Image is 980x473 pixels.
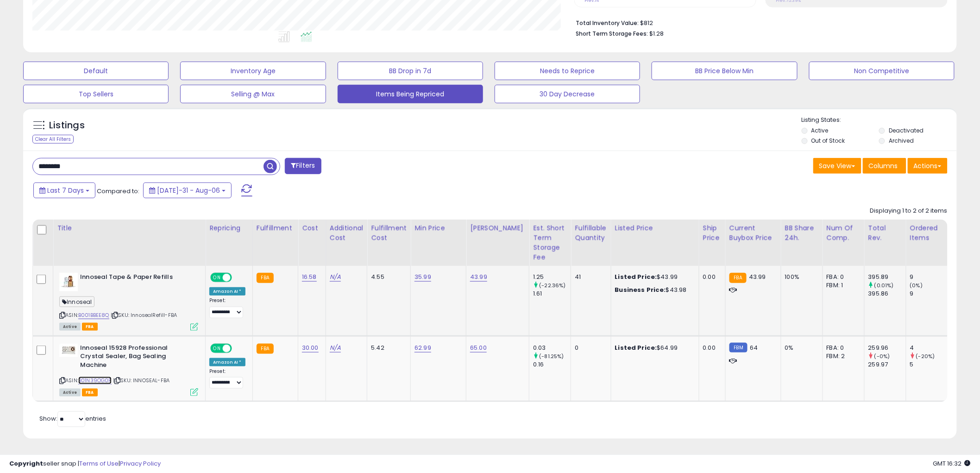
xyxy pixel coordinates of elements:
div: [PERSON_NAME] [470,223,525,233]
span: OFF [231,274,245,282]
small: (-81.25%) [540,353,564,360]
b: Innoseal Tape & Paper Refills [80,273,193,284]
label: Out of Stock [811,137,845,145]
button: Filters [285,158,321,174]
div: FBA: 0 [827,344,857,352]
span: | SKU: INNOSEAL-FBA [113,377,170,384]
div: $64.99 [615,344,692,352]
p: Listing States: [802,116,957,125]
div: 259.97 [868,360,906,369]
span: All listings currently available for purchase on Amazon [59,389,81,397]
div: 4.55 [371,273,403,281]
a: N/A [330,272,341,282]
button: Default [23,62,169,80]
button: Non Competitive [809,62,955,80]
div: Repricing [209,223,249,233]
a: 43.99 [470,272,487,282]
div: Num of Comp. [827,223,861,243]
small: (-0%) [874,353,890,360]
span: Compared to: [97,187,139,196]
div: FBA: 0 [827,273,857,281]
b: Listed Price: [615,272,657,281]
span: $1.28 [649,29,664,38]
div: Fulfillment Cost [371,223,407,243]
b: Business Price: [615,285,666,294]
div: Displaying 1 to 2 of 2 items [870,207,948,215]
span: Columns [869,161,898,170]
b: Listed Price: [615,343,657,352]
div: Listed Price [615,223,695,233]
label: Deactivated [889,126,923,134]
div: 5 [910,360,948,369]
div: 395.86 [868,290,906,298]
div: 41 [575,273,603,281]
small: FBA [257,273,274,283]
button: Last 7 Days [33,183,95,198]
a: 62.99 [415,343,431,353]
div: $43.99 [615,273,692,281]
span: [DATE]-31 - Aug-06 [157,186,220,195]
a: 65.00 [470,343,487,353]
button: Selling @ Max [180,85,326,103]
span: Innoseal [59,296,94,307]
a: Privacy Policy [120,459,161,468]
div: 1.61 [533,290,571,298]
div: seller snap | | [9,460,161,468]
div: Amazon AI * [209,287,245,296]
h5: Listings [49,119,85,132]
a: B01N39OG0P [78,377,112,385]
strong: Copyright [9,459,43,468]
span: 2025-08-14 16:32 GMT [933,459,971,468]
div: Preset: [209,368,245,389]
label: Active [811,126,829,134]
span: FBA [82,323,98,331]
button: Save View [813,158,861,174]
label: Archived [889,137,914,145]
button: Actions [908,158,948,174]
span: Show: entries [39,414,106,423]
button: Items Being Repriced [338,85,483,103]
div: Ship Price [703,223,722,243]
div: 395.89 [868,273,906,281]
b: Innoseal 15928 Professional Crystal Sealer, Bag Sealing Machine [80,344,193,372]
div: 0.03 [533,344,571,352]
a: 16.58 [302,272,317,282]
div: ASIN: [59,344,198,395]
span: ON [211,344,223,352]
b: Total Inventory Value: [576,19,639,27]
span: FBA [82,389,98,397]
small: (-22.36%) [540,282,566,289]
b: Short Term Storage Fees: [576,30,648,38]
span: ON [211,274,223,282]
div: 1.25 [533,273,571,281]
img: 41zwCg1ZKtL._SL40_.jpg [59,273,78,291]
span: | SKU: InnosealRefill-FBA [111,311,177,319]
button: BB Drop in 7d [338,62,483,80]
div: BB Share 24h. [785,223,819,243]
div: 0% [785,344,816,352]
span: All listings currently available for purchase on Amazon [59,323,81,331]
div: Current Buybox Price [729,223,777,243]
a: N/A [330,343,341,353]
div: Min Price [415,223,462,233]
div: Preset: [209,297,245,318]
div: Amazon AI * [209,358,245,366]
small: FBA [257,344,274,354]
div: Cost [302,223,322,233]
div: Fulfillable Quantity [575,223,607,243]
span: Last 7 Days [47,186,84,195]
a: Terms of Use [79,459,119,468]
span: OFF [231,344,245,352]
small: FBA [729,273,747,283]
li: $812 [576,17,941,28]
div: ASIN: [59,273,198,330]
button: Needs to Reprice [495,62,640,80]
div: 0.16 [533,360,571,369]
div: 9 [910,290,948,298]
button: 30 Day Decrease [495,85,640,103]
small: (-20%) [916,353,935,360]
div: FBM: 1 [827,281,857,290]
button: Columns [863,158,906,174]
button: Inventory Age [180,62,326,80]
a: 30.00 [302,343,319,353]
